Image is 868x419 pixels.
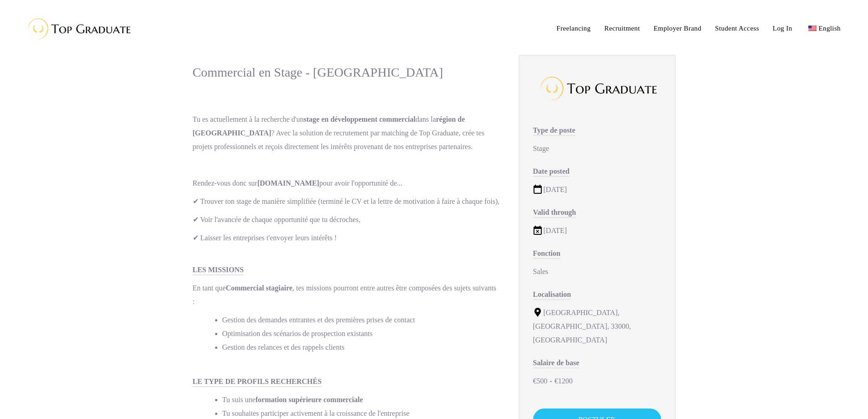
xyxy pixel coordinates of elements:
div: Stage [533,142,661,155]
img: Top Graduate [535,72,658,105]
p: ✔ Voir l'avancée de chaque opportunité que tu décroches, [193,213,500,227]
span: LES MISSIONS [193,266,244,275]
li: Optimisation des scénarios de prospection existants [222,327,500,341]
div: [DATE] [533,183,661,197]
span: Freelancing [556,25,591,32]
span: Log In [773,25,792,32]
span: Type de poste [533,126,575,136]
div: €500 €1200 [533,374,661,388]
li: Gestion des demandes entrantes et des premières prises de contact [222,313,500,327]
span: LE TYPE DE PROFILS RECHERCHÉS [193,378,322,387]
span: Employer Brand [654,25,702,32]
li: Tu suis une [222,393,500,407]
li: Gestion des relances et des rappels clients [222,341,500,354]
p: Rendez-vous donc sur pour avoir l'opportunité de... [193,176,500,190]
div: Sales [533,265,661,279]
p: ✔ Laisser les entreprises t'envoyer leurs intérêts ! [193,231,500,245]
div: [GEOGRAPHIC_DATA], [GEOGRAPHIC_DATA], 33000, [GEOGRAPHIC_DATA] [533,306,661,347]
span: English [819,25,841,32]
span: Date posted [533,167,570,177]
span: - [550,377,552,385]
span: Salaire de base [533,359,580,368]
img: English [808,26,817,31]
p: Tu es actuellement à la recherche d'un dans la ? Avec la solution de recrutement par matching de ... [193,113,500,154]
div: [DATE] [533,224,661,238]
p: En tant que , tes missions pourront entre autres être composées des sujets suivants : [193,281,500,309]
span: Localisation [533,290,571,300]
strong: stage en développement commercial [303,115,415,123]
span: Valid through [533,208,576,218]
strong: [DOMAIN_NAME] [257,179,319,187]
strong: formation supérieure commerciale [256,396,363,403]
span: Recruitment [604,25,640,32]
span: Fonction [533,249,560,259]
strong: Commercial stagiaire [226,284,292,292]
div: Commercial en Stage - [GEOGRAPHIC_DATA] [193,64,500,81]
span: Student Access [715,25,759,32]
p: ✔ Trouver ton stage de manière simplifiée (terminé le CV et la lettre de motivation à faire à cha... [193,195,500,208]
img: Top Graduate [21,14,134,43]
